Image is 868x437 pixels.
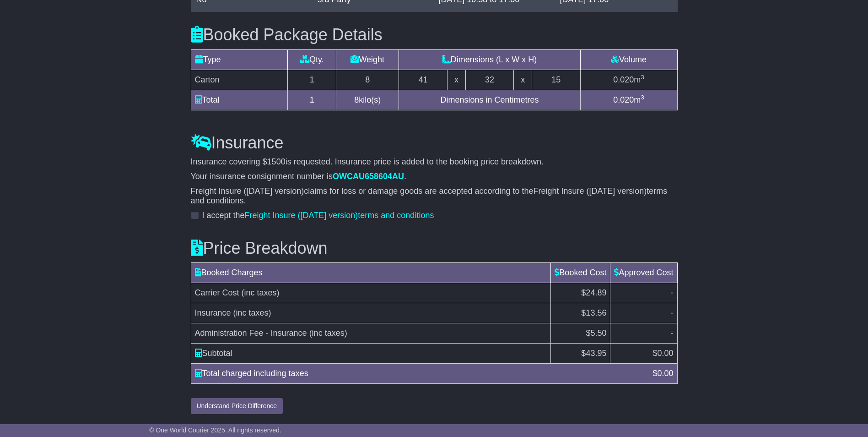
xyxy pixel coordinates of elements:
span: Freight Insure ([DATE] version) [191,186,304,196]
span: (inc taxes) [233,308,271,317]
td: Subtotal [191,344,551,364]
td: Booked Cost [551,263,610,283]
span: Administration Fee - Insurance [195,328,307,338]
p: claims for loss or damage goods are accepted according to the terms and conditions. [191,186,678,206]
span: Freight Insure ([DATE] version) [534,186,647,196]
span: 43.95 [586,349,606,358]
td: 1 [288,70,336,90]
td: 32 [465,70,514,90]
div: Total charged including taxes [190,367,648,380]
button: Understand Price Difference [191,398,283,414]
td: kilo(s) [336,90,399,110]
td: m [580,90,677,110]
td: 15 [532,70,580,90]
td: Volume [580,49,677,70]
td: 41 [399,70,447,90]
h3: Insurance [191,134,678,152]
span: $13.56 [581,308,606,317]
span: - [671,288,674,297]
h3: Booked Package Details [191,26,678,44]
td: 8 [336,70,399,90]
td: Type [191,49,288,70]
sup: 3 [641,94,644,101]
td: m [580,70,677,90]
td: Weight [336,49,399,70]
p: Insurance covering $ is requested. Insurance price is added to the booking price breakdown. [191,157,678,167]
td: x [514,70,532,90]
span: © One World Courier 2025. All rights reserved. [149,426,281,434]
h3: Price Breakdown [191,239,678,257]
td: x [447,70,465,90]
p: Your insurance consignment number is . [191,172,678,182]
span: $5.50 [586,328,606,338]
td: Booked Charges [191,263,551,283]
a: Freight Insure ([DATE] version)terms and conditions [245,211,434,220]
td: Carton [191,70,288,90]
td: Dimensions (L x W x H) [399,49,580,70]
span: 0.00 [657,369,673,378]
span: 0.00 [657,349,673,358]
td: Total [191,90,288,110]
span: 1500 [267,157,286,166]
span: 0.020 [613,95,634,104]
span: Carrier Cost [195,288,239,297]
td: $ [610,344,677,364]
label: I accept the [202,211,434,221]
span: - [671,328,674,338]
span: Freight Insure ([DATE] version) [245,211,358,220]
td: Qty. [288,49,336,70]
span: (inc taxes) [309,328,347,338]
span: (inc taxes) [242,288,280,297]
td: $ [551,344,610,364]
span: 0.020 [613,75,634,84]
span: Insurance [195,308,231,317]
span: - [671,308,674,317]
span: OWCAU658604AU [333,172,404,181]
td: 1 [288,90,336,110]
sup: 3 [641,74,644,81]
span: $24.89 [581,288,606,297]
td: Approved Cost [610,263,677,283]
td: Dimensions in Centimetres [399,90,580,110]
span: 8 [354,95,359,104]
div: $ [648,367,678,380]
